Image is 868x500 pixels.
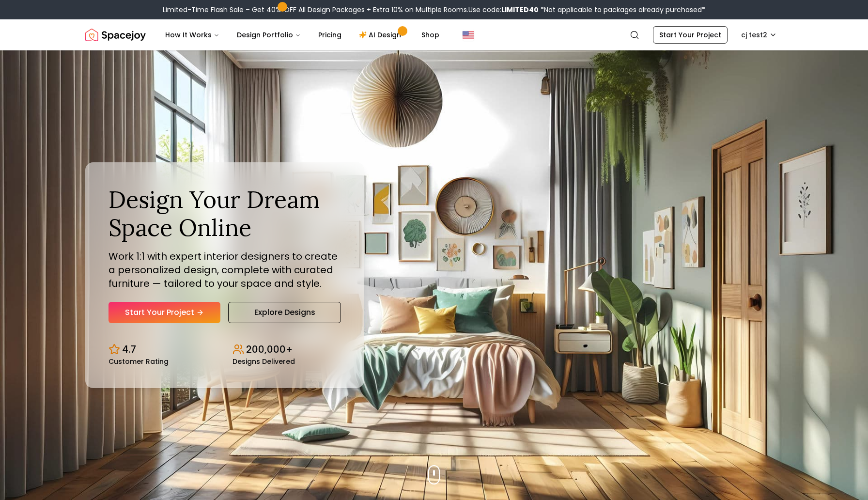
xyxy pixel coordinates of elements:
nav: Main [157,25,447,45]
a: AI Design [351,25,412,45]
a: Explore Designs [228,302,341,323]
p: 4.7 [122,343,136,356]
div: Limited-Time Flash Sale – Get 40% OFF All Design Packages + Extra 10% on Multiple Rooms. [163,5,705,15]
button: How It Works [157,25,227,45]
a: Spacejoy [85,25,146,45]
h1: Design Your Dream Space Online [108,186,341,241]
a: Shop [414,25,447,45]
span: *Not applicable to packages already purchased* [539,5,705,15]
p: Work 1:1 with expert interior designers to create a personalized design, complete with curated fu... [108,250,341,290]
nav: Global [85,19,783,50]
a: Pricing [310,25,349,45]
small: Customer Rating [108,358,169,365]
div: Design stats [108,335,341,365]
p: 200,000+ [246,343,293,356]
small: Designs Delivered [232,358,295,365]
img: Spacejoy Logo [85,25,146,45]
span: Use code: [468,5,539,15]
button: cj test2 [735,26,783,44]
button: Design Portfolio [229,25,309,45]
a: Start Your Project [653,26,728,44]
b: LIMITED40 [501,5,539,15]
a: Start Your Project [108,302,220,323]
img: United States [463,29,474,41]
